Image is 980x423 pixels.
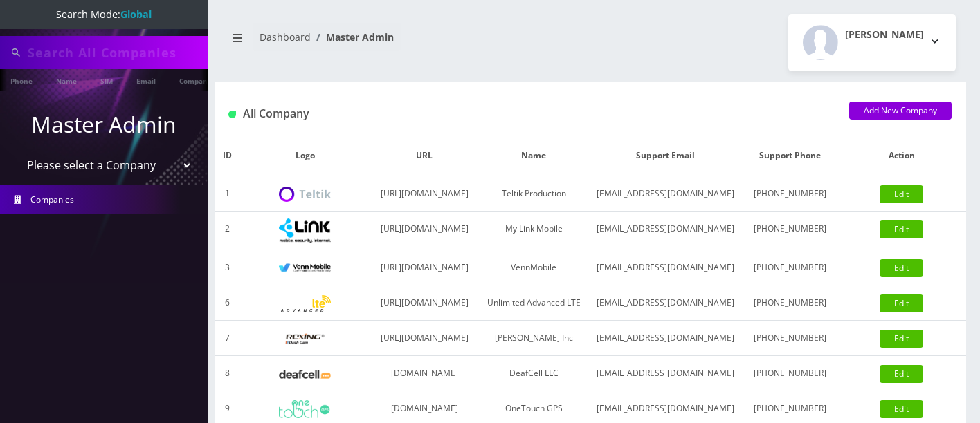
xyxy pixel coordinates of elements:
td: [PHONE_NUMBER] [743,356,837,391]
td: DeafCell LLC [480,356,588,391]
td: Teltik Production [480,176,588,211]
img: DeafCell LLC [279,370,331,379]
a: Dashboard [260,30,311,44]
td: [PHONE_NUMBER] [743,211,837,250]
a: Phone [3,69,39,91]
td: [URL][DOMAIN_NAME] [370,321,480,356]
nav: breadcrumb [225,23,580,62]
td: 7 [215,321,240,356]
img: Unlimited Advanced LTE [279,295,331,312]
td: [PHONE_NUMBER] [743,250,837,285]
td: [PHONE_NUMBER] [743,321,837,356]
input: Search All Companies [28,39,204,66]
th: Support Email [588,135,743,176]
td: [DOMAIN_NAME] [370,356,480,391]
td: 8 [215,356,240,391]
img: Teltik Production [279,187,331,203]
th: Support Phone [743,135,837,176]
img: My Link Mobile [279,218,331,243]
td: 2 [215,211,240,250]
a: Edit [880,259,923,277]
a: Name [49,69,84,91]
td: [PERSON_NAME] Inc [480,321,588,356]
th: Action [837,135,966,176]
td: 6 [215,285,240,321]
a: Edit [880,400,923,418]
td: 3 [215,250,240,285]
td: 1 [215,176,240,211]
td: My Link Mobile [480,211,588,250]
a: Edit [880,220,923,238]
td: [EMAIL_ADDRESS][DOMAIN_NAME] [588,321,743,356]
td: [URL][DOMAIN_NAME] [370,285,480,321]
img: All Company [228,111,236,118]
li: Master Admin [311,30,394,44]
a: Company [172,69,219,91]
a: Edit [880,330,923,348]
h2: [PERSON_NAME] [845,29,924,41]
td: VennMobile [480,250,588,285]
a: Edit [880,294,923,312]
th: Name [480,135,588,176]
img: VennMobile [279,263,331,273]
img: OneTouch GPS [279,400,331,418]
span: Companies [30,194,74,205]
td: Unlimited Advanced LTE [480,285,588,321]
th: URL [370,135,480,176]
a: Add New Company [849,102,952,120]
a: Edit [880,365,923,383]
span: Search Mode: [56,8,152,21]
th: ID [215,135,240,176]
td: [URL][DOMAIN_NAME] [370,176,480,211]
td: [URL][DOMAIN_NAME] [370,211,480,250]
td: [EMAIL_ADDRESS][DOMAIN_NAME] [588,250,743,285]
td: [EMAIL_ADDRESS][DOMAIN_NAME] [588,285,743,321]
img: Rexing Inc [279,332,331,346]
td: [URL][DOMAIN_NAME] [370,250,480,285]
th: Logo [240,135,370,176]
td: [EMAIL_ADDRESS][DOMAIN_NAME] [588,356,743,391]
td: [EMAIL_ADDRESS][DOMAIN_NAME] [588,211,743,250]
strong: Global [120,8,152,21]
td: [EMAIL_ADDRESS][DOMAIN_NAME] [588,176,743,211]
a: Edit [880,185,923,203]
td: [PHONE_NUMBER] [743,176,837,211]
h1: All Company [228,107,828,120]
a: Email [129,69,163,91]
td: [PHONE_NUMBER] [743,285,837,321]
button: [PERSON_NAME] [788,14,956,71]
a: SIM [93,69,120,91]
